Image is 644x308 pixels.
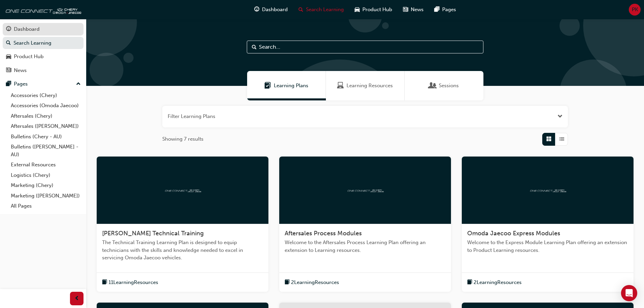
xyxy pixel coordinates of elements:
[347,187,384,193] img: oneconnect
[326,71,405,100] a: Learning ResourcesLearning Resources
[362,6,392,14] span: Product Hub
[3,3,81,16] img: oneconnect
[254,5,259,14] span: guage-icon
[14,67,27,74] div: News
[3,22,84,78] button: DashboardSearch LearningProduct HubNews
[3,64,84,77] a: News
[8,100,84,111] a: Accessories (Omoda Jaecoo)
[306,6,344,14] span: Search Learning
[14,53,44,61] div: Product Hub
[6,40,11,46] span: search-icon
[102,230,204,237] span: [PERSON_NAME] Technical Training
[8,90,84,101] a: Accessories (Chery)
[6,68,11,74] span: news-icon
[467,278,522,287] button: book-icon2LearningResources
[439,82,459,90] span: Sessions
[247,41,483,53] input: Search...
[162,135,204,143] span: Showing 7 results
[405,71,483,100] a: SessionsSessions
[14,25,40,33] div: Dashboard
[467,230,560,237] span: Omoda Jaecoo Express Modules
[529,187,566,193] img: oneconnect
[3,78,84,90] button: Pages
[467,239,628,254] span: Welcome to the Express Module Learning Plan offering an extension to Product Learning resources.
[247,71,326,100] a: Learning PlansLearning Plans
[164,187,201,193] img: oneconnect
[249,3,293,17] a: guage-iconDashboard
[429,82,436,90] span: Sessions
[403,5,408,14] span: news-icon
[559,135,564,143] span: List
[8,142,84,160] a: Bulletins ([PERSON_NAME] - AU)
[285,278,290,287] span: book-icon
[262,6,288,14] span: Dashboard
[442,6,456,14] span: Pages
[14,80,28,88] div: Pages
[3,37,84,49] a: Search Learning
[398,3,429,17] a: news-iconNews
[349,3,398,17] a: car-iconProduct Hub
[8,180,84,191] a: Marketing (Chery)
[434,5,439,14] span: pages-icon
[355,5,360,14] span: car-icon
[557,113,563,120] button: Open the filter
[6,26,11,32] span: guage-icon
[252,43,257,51] span: Search
[285,230,362,237] span: Aftersales Process Modules
[467,278,472,287] span: book-icon
[8,201,84,211] a: All Pages
[474,279,522,286] span: 2 Learning Resources
[274,82,308,90] span: Learning Plans
[285,278,339,287] button: book-icon2LearningResources
[546,135,551,143] span: Grid
[6,54,11,60] span: car-icon
[8,191,84,201] a: Marketing ([PERSON_NAME])
[279,157,451,292] a: oneconnectAftersales Process ModulesWelcome to the Aftersales Process Learning Plan offering an e...
[337,82,344,90] span: Learning Resources
[3,23,84,35] a: Dashboard
[632,6,638,14] span: PK
[8,132,84,142] a: Bulletins (Chery - AU)
[293,3,349,17] a: search-iconSearch Learning
[429,3,461,17] a: pages-iconPages
[264,82,271,90] span: Learning Plans
[97,157,268,292] a: oneconnect[PERSON_NAME] Technical TrainingThe Technical Training Learning Plan is designed to equ...
[347,82,393,90] span: Learning Resources
[285,239,446,254] span: Welcome to the Aftersales Process Learning Plan offering an extension to Learning resources.
[291,279,339,286] span: 2 Learning Resources
[411,6,424,14] span: News
[621,285,637,301] div: Open Intercom Messenger
[8,121,84,132] a: Aftersales ([PERSON_NAME])
[299,5,303,14] span: search-icon
[8,111,84,121] a: Aftersales (Chery)
[6,81,11,87] span: pages-icon
[109,279,158,286] span: 11 Learning Resources
[102,239,263,262] span: The Technical Training Learning Plan is designed to equip technicians with the skills and knowled...
[629,4,641,16] button: PK
[8,170,84,181] a: Logistics (Chery)
[8,160,84,170] a: External Resources
[102,278,107,287] span: book-icon
[74,294,79,303] span: prev-icon
[3,50,84,63] a: Product Hub
[76,80,81,89] span: up-icon
[102,278,158,287] button: book-icon11LearningResources
[462,157,634,292] a: oneconnectOmoda Jaecoo Express ModulesWelcome to the Express Module Learning Plan offering an ext...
